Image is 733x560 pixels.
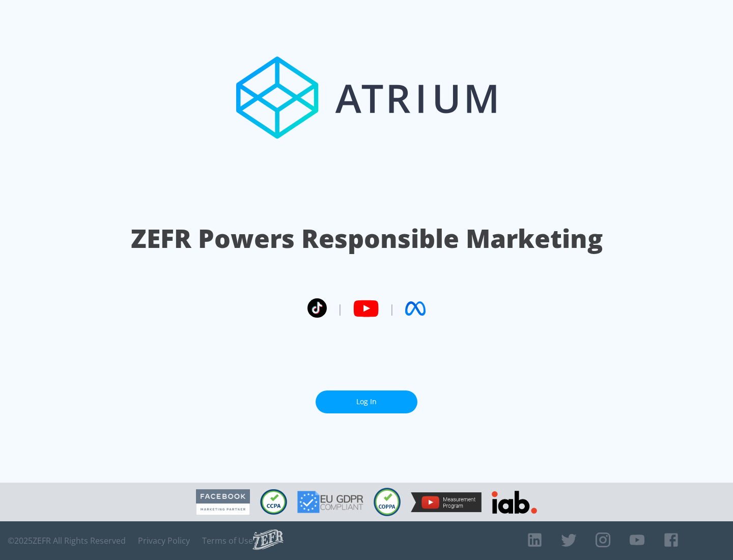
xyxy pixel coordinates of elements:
img: YouTube Measurement Program [411,492,482,512]
span: © 2025 ZEFR All Rights Reserved [8,536,126,546]
img: Facebook Marketing Partner [196,489,250,515]
span: | [389,301,395,316]
img: COPPA Compliant [374,488,401,516]
a: Privacy Policy [138,536,190,546]
img: IAB [492,491,537,514]
a: Terms of Use [202,536,253,546]
img: CCPA Compliant [260,489,287,515]
span: | [337,301,343,316]
h1: ZEFR Powers Responsible Marketing [131,221,603,256]
img: GDPR Compliant [297,491,363,513]
a: Log In [316,390,417,413]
